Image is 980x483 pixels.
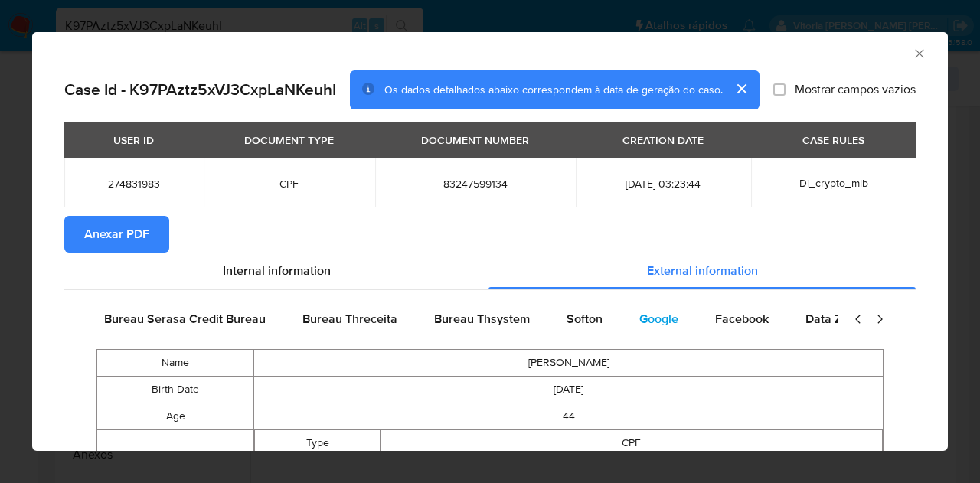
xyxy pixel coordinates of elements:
[254,403,884,430] td: 44
[97,403,254,430] td: Age
[254,377,884,403] td: [DATE]
[64,80,336,100] h2: Case Id - K97PAztz5xVJ3CxpLaNKeuhI
[235,127,343,153] div: DOCUMENT TYPE
[715,310,769,328] span: Facebook
[594,177,733,191] span: [DATE] 03:23:44
[773,83,786,96] input: Mostrar campos vazios
[613,127,713,153] div: CREATION DATE
[255,430,381,457] td: Type
[793,127,874,153] div: CASE RULES
[97,377,254,403] td: Birth Date
[639,310,678,328] span: Google
[32,32,948,451] div: closure-recommendation-modal
[84,217,149,251] span: Anexar PDF
[567,310,603,328] span: Softon
[302,310,397,328] span: Bureau Threceita
[254,350,884,377] td: [PERSON_NAME]
[222,177,357,191] span: CPF
[384,82,723,97] span: Os dados detalhados abaixo correspondem à data de geração do caso.
[97,350,254,377] td: Name
[647,262,758,279] span: External information
[64,253,916,289] div: Detailed info
[381,430,883,457] td: CPF
[64,216,169,253] button: Anexar PDF
[104,127,163,153] div: USER ID
[805,310,885,328] span: Data Ziponline
[104,310,266,328] span: Bureau Serasa Credit Bureau
[723,70,759,107] button: cerrar
[394,177,557,191] span: 83247599134
[799,175,868,191] span: Di_crypto_mlb
[83,177,185,191] span: 274831983
[223,262,331,279] span: Internal information
[434,310,530,328] span: Bureau Thsystem
[912,46,926,60] button: Fechar a janela
[412,127,538,153] div: DOCUMENT NUMBER
[795,82,916,97] span: Mostrar campos vazios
